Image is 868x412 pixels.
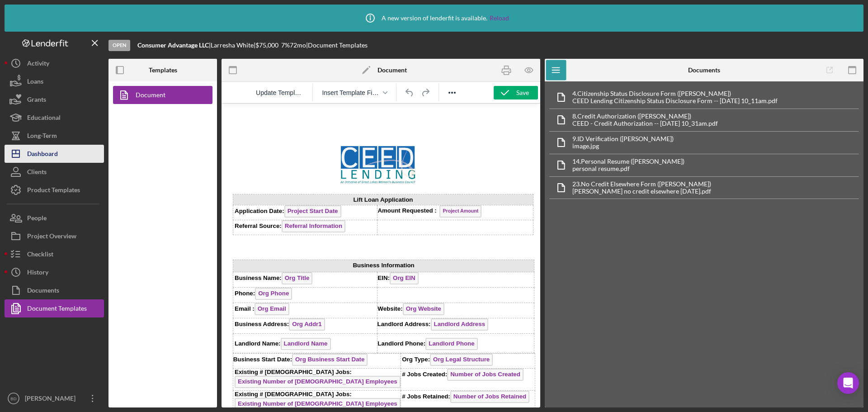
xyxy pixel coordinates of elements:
[180,289,308,296] span: # Jobs Retained:
[149,66,177,74] b: Templates
[5,90,104,109] button: Grants
[5,227,104,245] button: Project Overview
[281,42,290,49] div: 7 %
[108,40,130,51] div: Open
[222,104,540,407] iframe: Rich Text Area
[5,263,104,281] button: History
[5,299,104,317] button: Document Templates
[572,180,711,188] div: 23. No Credit Elsewhere Form ([PERSON_NAME])
[27,299,87,320] div: Document Templates
[572,113,718,120] div: 8. Credit Authorization ([PERSON_NAME])
[572,120,718,127] div: CEED - Credit Authorization -- [DATE] 10_31am.pdf
[572,165,684,172] div: personal resume.pdf
[318,86,391,99] button: Insert Template Field
[402,86,417,99] button: Undo
[27,181,80,201] div: Product Templates
[5,245,104,263] button: Checklist
[5,109,104,127] button: Educational
[255,41,278,49] span: $75,000
[494,86,538,99] button: Save
[377,66,407,74] b: Document
[837,372,859,394] div: Open Intercom Messenger
[27,209,47,229] div: People
[5,163,104,181] button: Clients
[5,281,104,299] button: Documents
[27,54,49,75] div: Activity
[5,145,104,163] button: Dashboard
[226,265,302,277] span: Number of Jobs Created
[5,181,104,199] button: Product Templates
[572,135,674,142] div: 9. ID Verification ([PERSON_NAME])
[290,42,306,49] div: 72 mo
[688,66,720,74] b: Documents
[5,389,104,407] button: BD[PERSON_NAME]
[27,145,58,165] div: Dashboard
[322,89,380,96] span: Insert Template Field
[572,188,711,195] div: [PERSON_NAME] no credit elsewhere [DATE].pdf
[490,14,509,22] a: Reload
[27,245,53,265] div: Checklist
[27,90,46,111] div: Grants
[252,86,307,99] button: Reset the template to the current product template value
[572,142,674,150] div: image.jpg
[229,287,308,299] span: Number of Jobs Retained
[572,158,684,165] div: 14. Personal Resume ([PERSON_NAME])
[5,72,104,90] button: Loans
[516,86,529,99] div: Save
[113,86,208,104] a: Document
[27,109,61,129] div: Educational
[256,89,303,96] span: Update Template
[27,127,57,147] div: Long-Term
[27,263,48,284] div: History
[5,54,104,72] button: Activity
[23,389,81,410] div: [PERSON_NAME]
[306,42,368,49] div: | Document Templates
[10,396,16,401] text: BD
[5,127,104,145] button: Long-Term
[13,287,179,303] span: Existing # [DEMOGRAPHIC_DATA] Jobs:
[359,7,509,29] div: A new version of lenderfit is available.
[5,209,104,227] button: People
[137,42,211,49] div: |
[572,90,778,97] div: 4. Citizenship Status Disclosure Form ([PERSON_NAME])
[418,86,433,99] button: Redo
